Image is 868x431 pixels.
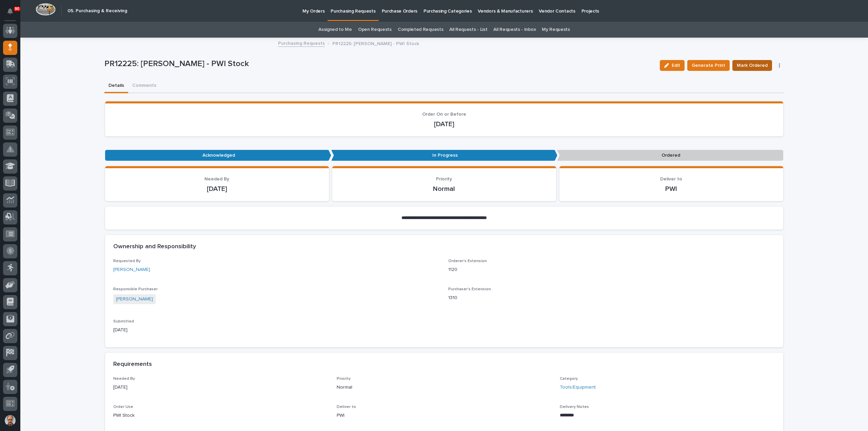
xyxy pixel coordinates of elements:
p: PWI [568,185,775,193]
span: Needed By [113,377,135,381]
a: [PERSON_NAME] [113,266,150,273]
p: PR12225: [PERSON_NAME] - PWI Stock [332,39,419,47]
div: Notifications90 [8,8,17,19]
button: Comments [128,79,160,93]
p: Normal [337,384,552,391]
span: Responsible Purchaser [113,287,158,291]
span: Delivery Notes [560,405,589,409]
button: Notifications [3,4,17,18]
p: In Progress [331,150,557,161]
span: Needed By [204,177,229,181]
p: 90 [15,6,19,11]
span: Generate Print [692,61,725,70]
span: Order Use [113,405,133,409]
img: Workspace Logo [36,3,56,16]
p: Ordered [557,150,783,161]
a: Open Requests [358,22,392,38]
a: Purchasing Requests [278,39,325,47]
a: Completed Requests [398,22,443,38]
p: Normal [340,185,548,193]
a: My Requests [542,22,570,38]
p: PWI Stock [113,412,329,419]
span: Requested By [113,259,141,263]
span: Priority [337,377,351,381]
button: Edit [660,60,685,71]
p: 1310 [448,294,775,301]
span: Deliver to [337,405,356,409]
button: Generate Print [687,60,730,71]
p: [DATE] [113,384,329,391]
h2: Ownership and Responsibility [113,243,196,251]
a: Tools/Equipment [560,384,596,391]
button: Details [104,79,128,93]
p: [DATE] [113,185,321,193]
p: [DATE] [113,120,775,128]
span: Edit [672,62,680,68]
span: Category [560,377,578,381]
span: Mark Ordered [737,61,768,70]
p: PWI [337,412,552,419]
a: [PERSON_NAME] [116,296,153,303]
span: Deliver to [660,177,682,181]
p: [DATE] [113,327,440,334]
button: users-avatar [3,413,17,428]
button: Mark Ordered [732,60,772,71]
span: Order On or Before [422,112,466,117]
p: PR12225: [PERSON_NAME] - PWI Stock [104,59,655,69]
a: All Requests - List [449,22,487,38]
p: Acknowledged [105,150,331,161]
a: Assigned to Me [318,22,352,38]
span: Priority [436,177,452,181]
a: All Requests - Inbox [493,22,536,38]
span: Purchaser's Extension [448,287,491,291]
h2: 05. Purchasing & Receiving [67,8,127,14]
span: Submitted [113,319,134,324]
h2: Requirements [113,361,152,368]
span: Orderer's Extension [448,259,487,263]
p: 1120 [448,266,775,273]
